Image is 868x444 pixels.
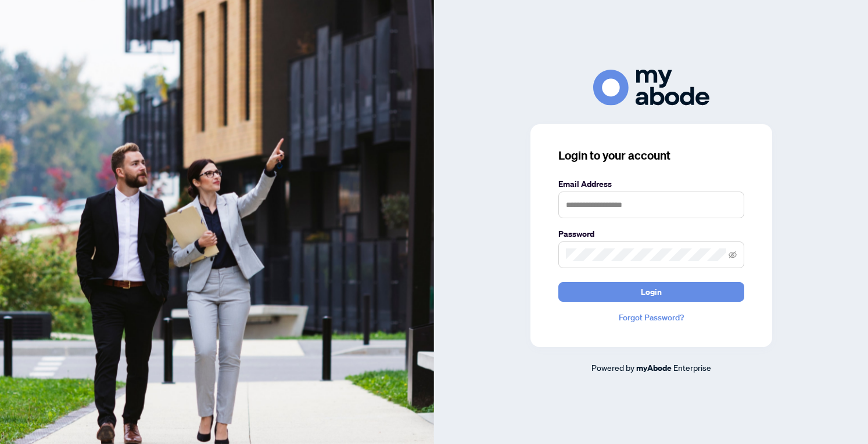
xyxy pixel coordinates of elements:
img: ma-logo [593,70,709,105]
span: Login [641,283,662,301]
span: Enterprise [673,362,711,373]
button: Login [558,282,744,302]
h3: Login to your account [558,147,744,164]
a: Forgot Password? [558,311,744,324]
span: Powered by [591,362,634,373]
a: myAbode [636,362,672,374]
label: Email Address [558,178,744,190]
span: eye-invisible [729,251,737,259]
label: Password [558,228,744,240]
